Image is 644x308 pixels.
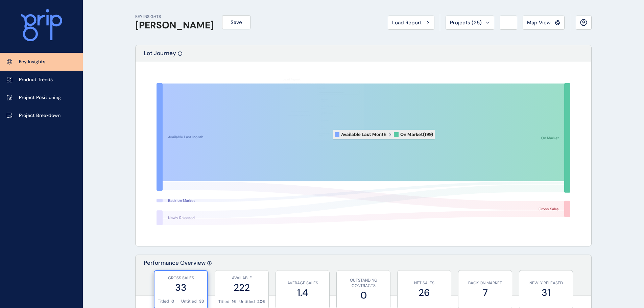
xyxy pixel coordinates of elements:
span: Projects ( 25 ) [450,19,482,26]
p: Lot Journey [144,49,176,62]
p: Untitled [181,299,197,304]
p: Titled [158,299,169,304]
label: 7 [462,286,508,299]
p: 16 [232,299,236,305]
p: Product Trends [19,76,53,83]
button: Projects (25) [446,16,494,30]
button: Map View [523,16,565,30]
p: AVAILABLE [218,275,265,281]
p: Project Breakdown [19,112,61,119]
p: NEWLY RELEASED [523,280,569,286]
button: Save [222,15,251,29]
p: 0 [171,299,174,304]
p: OUTSTANDING CONTRACTS [340,278,387,289]
label: 1.4 [279,286,326,299]
label: 33 [158,281,204,294]
h1: [PERSON_NAME] [135,20,214,31]
label: 31 [523,286,569,299]
p: Performance Overview [144,259,206,295]
p: NET SALES [401,280,448,286]
span: Save [231,19,242,26]
p: 33 [199,299,204,304]
p: Key Insights [19,58,45,65]
label: 26 [401,286,448,299]
p: KEY INSIGHTS [135,14,214,20]
span: Load Report [392,19,422,26]
label: 0 [340,289,387,302]
p: 206 [257,299,265,305]
p: Titled [218,299,230,305]
button: Load Report [388,16,434,30]
p: GROSS SALES [158,275,204,281]
p: Untitled [239,299,255,305]
p: BACK ON MARKET [462,280,508,286]
span: Map View [527,19,551,26]
p: AVERAGE SALES [279,280,326,286]
p: Project Positioning [19,94,61,101]
label: 222 [218,281,265,294]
